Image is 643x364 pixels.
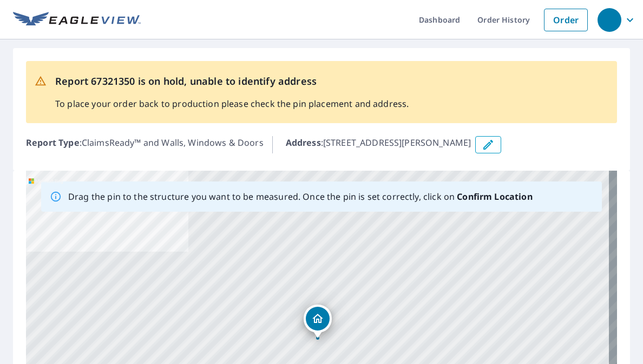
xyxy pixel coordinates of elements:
[26,137,80,149] b: Report Type
[13,12,141,28] img: EV Logo
[286,136,471,153] p: : [STREET_ADDRESS][PERSON_NAME]
[55,74,409,89] p: Report 67321350 is on hold, unable to identify address
[457,191,532,203] b: Confirm Location
[286,137,321,149] b: Address
[26,136,264,153] p: : ClaimsReady™ and Walls, Windows & Doors
[68,190,533,203] p: Drag the pin to the structure you want to be measured. Once the pin is set correctly, click on
[544,9,588,31] a: Order
[304,305,332,338] div: Dropped pin, building 1, Residential property, 63399 Russell Town Rd Roseland, LA 70456
[55,97,409,110] p: To place your order back to production please check the pin placement and address.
